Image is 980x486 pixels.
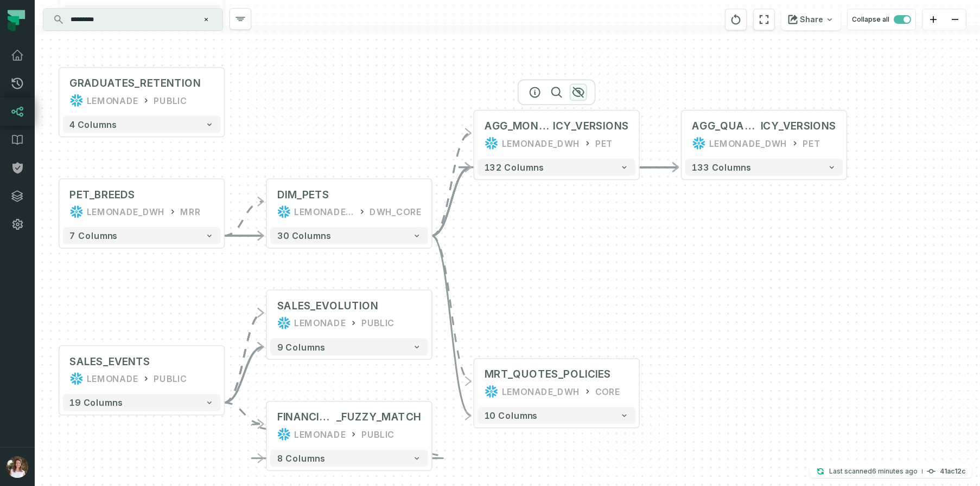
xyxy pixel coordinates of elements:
[252,424,443,458] g: Edge from ac2eff499d98ff78d5aa78744e7ff530 to ac2eff499d98ff78d5aa78744e7ff530
[87,372,138,385] div: LEMONADE
[431,236,471,381] g: Edge from 500ba9deac94c36cac5406d6ccba3614 to 2da906b90bc34a85a564c3d4c020fb26
[692,162,751,172] span: 133 columns
[709,137,787,150] div: LEMONADE_DWH
[224,202,264,236] g: Edge from a7265b3bf52795738c871e7135786a9a to 500ba9deac94c36cac5406d6ccba3614
[277,410,336,424] span: FINANCIAL_EVENTS_COHORT_BASED
[781,9,841,30] button: Share
[847,9,916,30] button: Collapse all
[872,467,918,475] relative-time: Sep 30, 2025, 3:54 PM GMT+2
[485,119,628,133] div: AGG_MONTHLY_PET_POLICY_VERSIONS
[294,316,346,329] div: LEMONADE
[431,133,471,236] g: Edge from 500ba9deac94c36cac5406d6ccba3614 to 863b10c4fc9c5f5bcaebac5374ff8327
[502,385,580,398] div: LEMONADE_DWH
[502,137,580,150] div: LEMONADE_DWH
[277,299,378,313] div: SALES_EVOLUTION
[69,231,117,241] span: 7 columns
[69,398,123,408] span: 19 columns
[277,231,332,241] span: 30 columns
[803,137,820,150] div: PET
[224,347,264,403] g: Edge from d89bc68da9d141f5c4f705d7dc8c7aea to 59b50a9c3909bc2c53b442d2eeac9e43
[485,367,610,381] div: MRT_QUOTES_POLICIES
[595,385,620,398] div: CORE
[944,9,966,30] button: zoom out
[87,94,138,107] div: LEMONADE
[180,205,201,218] div: MRR
[154,94,187,107] div: PUBLIC
[87,205,165,218] div: LEMONADE_DWH
[553,119,628,133] span: ICY_VERSIONS
[595,137,613,150] div: PET
[69,119,117,129] span: 4 columns
[201,14,212,25] button: Clear search query
[294,427,346,441] div: LEMONADE
[761,119,836,133] span: ICY_VERSIONS
[336,410,421,424] span: _FUZZY_MATCH
[294,205,354,218] div: LEMONADE_DWH
[277,188,329,202] div: DIM_PETS
[277,410,421,424] div: FINANCIAL_EVENTS_COHORT_BASED_FUZZY_MATCH
[940,468,965,475] h4: 41ac12c
[224,313,264,403] g: Edge from d89bc68da9d141f5c4f705d7dc8c7aea to 59b50a9c3909bc2c53b442d2eeac9e43
[692,119,760,133] span: AGG_QUARTERLY_PET_POL
[69,355,150,368] div: SALES_EVENTS
[692,119,836,133] div: AGG_QUARTERLY_PET_POLICY_VERSIONS
[485,119,553,133] span: AGG_MONTHLY_PET_POL
[431,236,471,416] g: Edge from 500ba9deac94c36cac5406d6ccba3614 to 2da906b90bc34a85a564c3d4c020fb26
[277,453,325,463] span: 8 columns
[224,403,264,424] g: Edge from d89bc68da9d141f5c4f705d7dc8c7aea to ac2eff499d98ff78d5aa78744e7ff530
[829,466,918,477] p: Last scanned
[485,162,544,172] span: 132 columns
[810,465,972,478] button: Last scanned[DATE] 3:54:35 PM41ac12c
[277,342,325,352] span: 9 columns
[922,9,944,30] button: zoom in
[361,427,395,441] div: PUBLIC
[154,372,187,385] div: PUBLIC
[7,456,28,478] img: avatar of Sharon Lifchitz
[361,316,395,329] div: PUBLIC
[370,205,421,218] div: DWH_CORE
[485,410,538,420] span: 10 columns
[69,76,201,90] div: GRADUATES_RETENTION
[69,188,135,202] div: PET_BREEDS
